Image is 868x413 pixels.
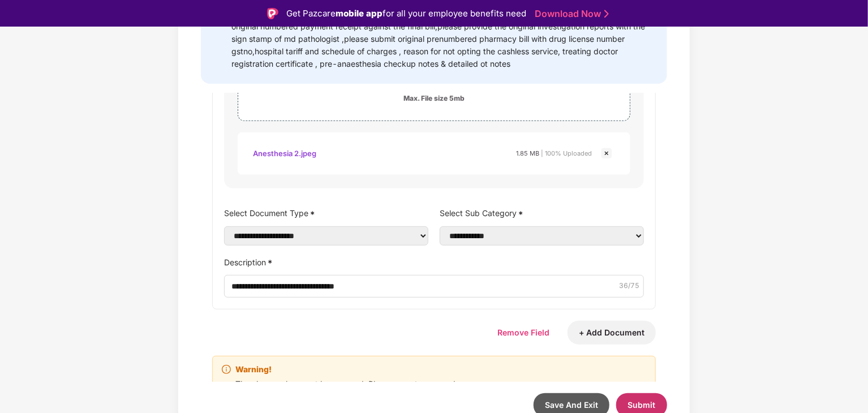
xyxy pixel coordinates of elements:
label: Select Document Type [224,205,428,222]
span: The changes have not been saved. Please save to proceed [235,379,456,389]
span: 1.85 MB [516,149,539,157]
span: Save And Exit [545,400,598,410]
button: + Add Document [568,321,656,345]
a: Download Now [535,8,605,20]
span: info-circle [222,365,231,374]
span: 36 /75 [619,281,639,292]
span: Submit [628,400,656,410]
b: Warning! [235,363,272,376]
img: Logo [267,8,278,19]
img: svg+xml;base64,PHN2ZyBpZD0iQ3Jvc3MtMjR4MjQiIHhtbG5zPSJodHRwOi8vd3d3LnczLm9yZy8yMDAwL3N2ZyIgd2lkdG... [600,147,613,160]
img: Stroke [604,8,609,20]
span: | 100% Uploaded [541,149,592,157]
div: original numbered payment receipt against the final bill,please provide the original investigatio... [231,20,654,70]
strong: mobile app [336,8,383,19]
div: Get Pazcare for all your employee benefits need [286,7,526,20]
label: Select Sub Category [440,205,644,222]
div: Max. File size 5mb [403,94,465,103]
label: Description [224,254,644,270]
button: Remove Field [486,321,561,345]
div: Anesthesia 2.jpeg [253,144,316,163]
